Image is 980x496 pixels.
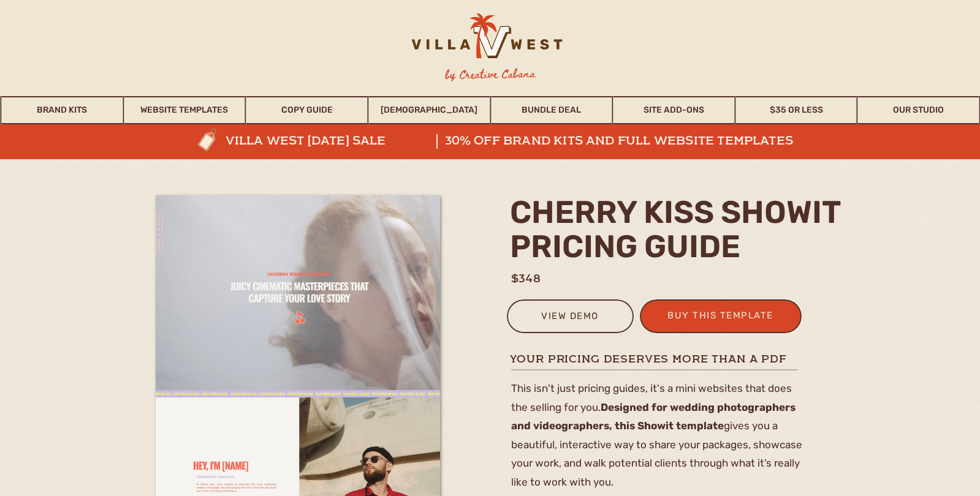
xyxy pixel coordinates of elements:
a: $35 or Less [735,96,857,124]
a: buy this template [661,307,781,328]
a: Our Studio [858,96,979,124]
a: villa west [DATE] sale [226,134,435,149]
a: Site Add-Ons [613,96,735,124]
h1: your pricing deserves more than a PDF [510,351,812,367]
a: Bundle Deal [491,96,612,124]
a: view demo [515,308,626,328]
h3: by Creative Cabana [435,66,545,84]
a: [DEMOGRAPHIC_DATA] [368,96,490,124]
h1: $348 [511,271,809,286]
a: 30% off brand kits and full website templates [445,134,807,149]
a: Copy Guide [246,96,368,124]
h2: cherry kiss showit pricing guide [510,195,848,260]
b: Designed for wedding photographers and videographers, this Showit template [511,401,796,432]
a: Brand Kits [2,96,123,124]
a: Website Templates [124,96,245,124]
